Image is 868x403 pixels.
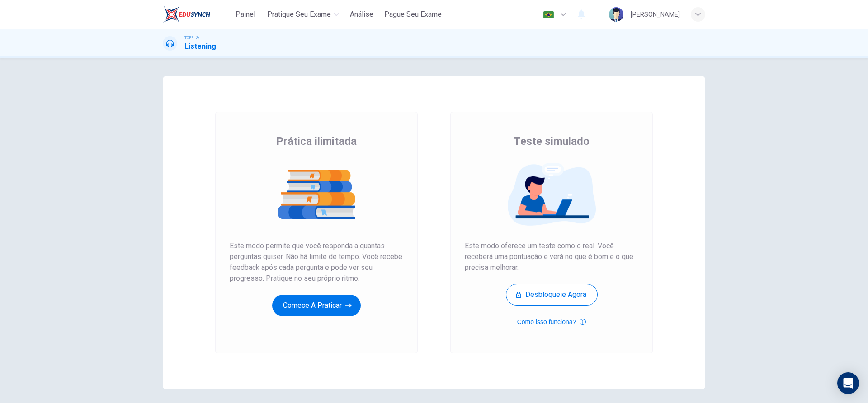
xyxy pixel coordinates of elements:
[264,6,343,23] button: Pratique seu exame
[514,134,590,148] span: Teste simulado
[184,41,216,52] h1: Listening
[837,372,859,394] div: Open Intercom Messenger
[609,7,623,22] img: Profile picture
[272,295,361,316] button: Comece a praticar
[231,6,260,23] button: Painel
[230,241,403,284] span: Este modo permite que você responda a quantas perguntas quiser. Não há limite de tempo. Você rece...
[631,9,680,20] div: [PERSON_NAME]
[236,9,255,20] span: Painel
[384,9,442,20] span: Pague Seu Exame
[350,9,373,20] span: Análise
[267,9,331,20] span: Pratique seu exame
[543,11,554,18] img: pt
[276,134,357,148] span: Prática ilimitada
[346,6,377,23] button: Análise
[465,241,638,273] span: Este modo oferece um teste como o real. Você receberá uma pontuação e verá no que é bom e o que p...
[517,316,586,327] button: Como isso funciona?
[163,5,210,23] img: EduSynch logo
[163,5,231,23] a: EduSynch logo
[506,284,598,306] button: Desbloqueie agora
[184,35,199,41] span: TOEFL®
[381,6,445,23] button: Pague Seu Exame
